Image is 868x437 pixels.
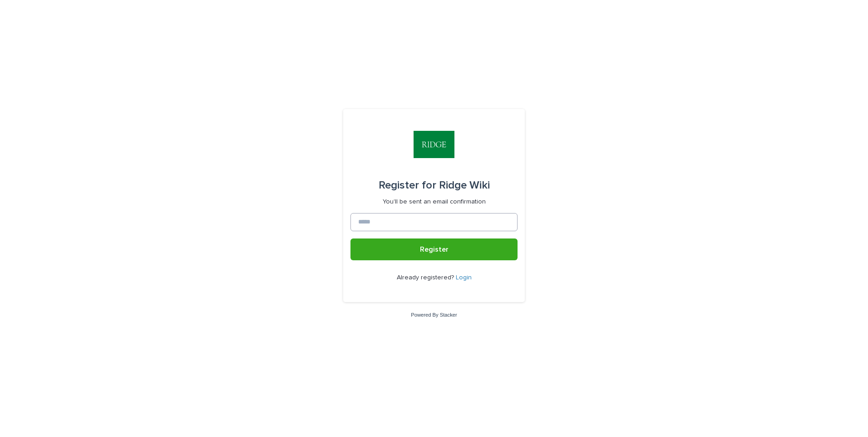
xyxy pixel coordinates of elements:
div: Ridge Wiki [379,173,490,198]
span: Register [420,246,449,253]
span: Already registered? [397,274,456,281]
img: gjha9zmLRh2zRMO5XP9I [414,131,454,158]
a: Powered By Stacker [411,312,457,318]
span: Register for [379,180,436,191]
button: Register [350,238,518,260]
p: You'll be sent an email confirmation [383,198,486,206]
a: Login [456,274,472,281]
